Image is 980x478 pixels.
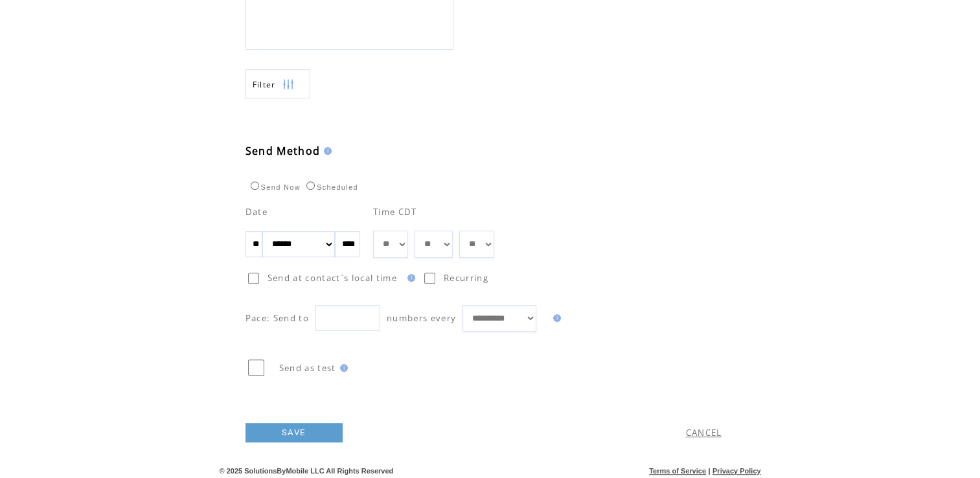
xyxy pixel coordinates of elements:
span: Pace: Send to [245,312,309,324]
img: help.gif [320,147,332,155]
span: Date [245,206,268,218]
span: Show filters [253,79,276,90]
img: help.gif [404,274,415,282]
span: Time CDT [373,206,417,218]
span: numbers every [387,312,456,324]
img: filters.png [282,70,294,99]
a: Filter [245,69,310,98]
a: Terms of Service [649,467,706,475]
span: | [708,467,710,475]
a: CANCEL [686,427,722,438]
a: Privacy Policy [712,467,761,475]
input: Scheduled [306,181,315,190]
span: Send at contact`s local time [268,272,397,284]
img: help.gif [336,364,348,372]
span: Send as test [279,362,336,374]
label: Scheduled [303,183,358,191]
img: help.gif [549,314,561,322]
span: © 2025 SolutionsByMobile LLC All Rights Reserved [220,467,394,475]
label: Send Now [247,183,301,191]
span: Send Method [245,144,321,158]
a: SAVE [245,423,343,442]
span: Recurring [444,272,488,284]
input: Send Now [251,181,259,190]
